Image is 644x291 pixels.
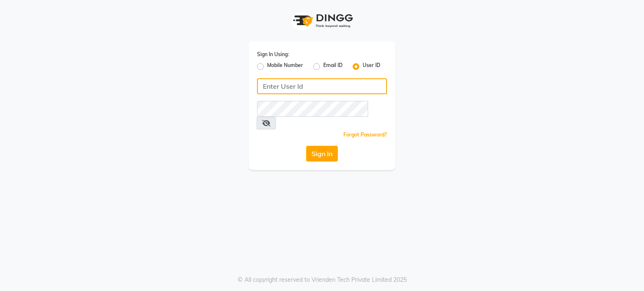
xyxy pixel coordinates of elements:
label: Sign In Using: [257,51,289,58]
label: User ID [363,62,380,72]
a: Forgot Password? [343,131,387,138]
input: Username [257,101,368,117]
img: logo1.svg [288,8,356,33]
input: Username [257,78,387,94]
button: Sign In [306,146,338,162]
label: Email ID [323,62,343,72]
label: Mobile Number [267,62,303,72]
